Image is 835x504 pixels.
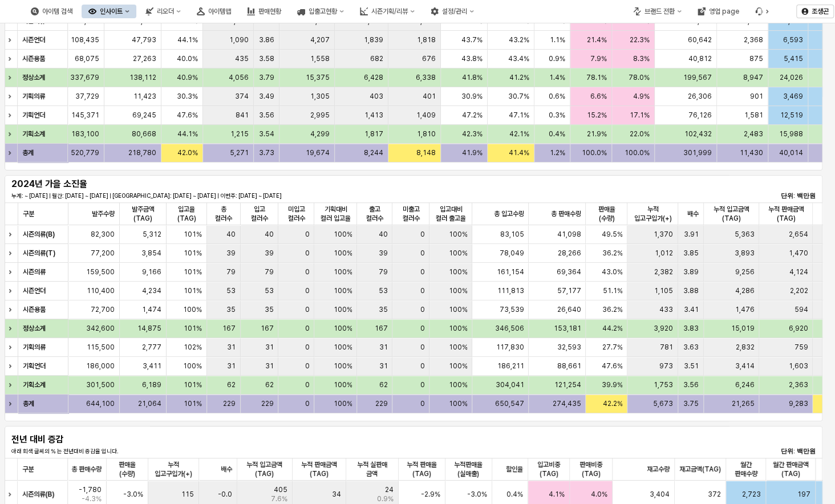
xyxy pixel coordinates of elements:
[462,148,483,157] span: 41.9%
[794,305,808,314] span: 594
[587,129,607,139] span: 21.9%
[86,324,115,333] span: 342,600
[71,148,99,157] span: 520,779
[771,460,811,478] span: 월간 판매금액(TAG)
[416,111,436,120] span: 1,409
[557,305,581,314] span: 26,640
[5,125,19,143] div: Expand row
[378,267,387,277] span: 79
[92,209,115,218] span: 발주수량
[264,305,273,314] span: 35
[226,305,236,314] span: 35
[11,192,548,200] p: 누계: ~ [DATE] | 월간: [DATE] ~ [DATE] | [GEOGRAPHIC_DATA]: [DATE] ~ [DATE] | 이번주: [DATE] ~ [DATE]
[309,7,337,15] div: 입출고현황
[582,148,607,157] span: 100.0%
[23,55,46,63] strong: 시즌용품
[654,267,673,277] span: 2,382
[630,111,650,120] span: 17.1%
[509,129,529,139] span: 42.1%
[23,287,46,295] strong: 시즌언더
[75,54,99,63] span: 68,075
[132,35,156,44] span: 47,793
[23,92,46,100] strong: 기획의류
[259,129,274,139] span: 3.54
[137,324,161,333] span: 14,875
[462,111,483,120] span: 47.2%
[184,286,202,295] span: 101%
[659,305,673,314] span: 433
[416,73,436,82] span: 6,338
[142,305,161,314] span: 1,474
[319,205,352,223] span: 기획대비 컬러 입고율
[683,249,699,258] span: 3.85
[153,460,194,478] span: 누적 입고구입가(+)
[590,54,607,63] span: 7.9%
[687,209,699,218] span: 배수
[333,249,352,258] span: 100%
[23,74,46,82] strong: 정상소계
[5,87,19,105] div: Expand row
[177,73,198,82] span: 40.9%
[259,111,274,120] span: 3.56
[133,92,156,101] span: 11,423
[417,35,436,44] span: 1,818
[378,286,387,295] span: 53
[735,305,754,314] span: 1,476
[333,267,352,277] span: 100%
[184,249,202,258] span: 101%
[259,148,274,157] span: 3.73
[242,460,287,478] span: 누적 입고금액(TAG)
[748,5,777,18] div: 버그 제보 및 기능 개선 요청
[259,35,274,44] span: 3.86
[550,209,581,218] span: 총 판매수량
[590,205,622,223] span: 판매율(수량)
[23,149,34,157] strong: 총계
[632,205,673,223] span: 누적 입고구입가(+)
[744,35,764,44] span: 2,368
[602,305,622,314] span: 36.2%
[5,319,19,338] div: Expand row
[371,7,408,15] div: 시즌기획/리뷰
[731,460,761,478] span: 월간 판매수량
[226,249,236,258] span: 39
[142,267,161,277] span: 9,166
[708,205,754,223] span: 누적 입고금액(TAG)
[310,111,330,120] span: 2,995
[362,205,387,223] span: 출고 컬러수
[654,286,673,295] span: 1,105
[111,460,143,478] span: 판매율(수량)
[305,267,309,277] span: 0
[226,230,236,239] span: 40
[128,148,156,157] span: 218,780
[23,268,46,276] strong: 시즌의류
[745,111,764,120] span: 1,581
[297,460,341,478] span: 누적 판매금액(TAG)
[744,73,764,82] span: 8,947
[684,230,699,239] span: 3.91
[403,460,440,478] span: 누적 판매율(TAG)
[5,50,19,68] div: Expand row
[240,5,288,18] div: 판매현황
[424,5,481,18] button: 설정/관리
[744,129,764,139] span: 2,483
[549,129,565,139] span: 0.4%
[508,54,529,63] span: 43.4%
[23,111,46,119] strong: 기획언더
[226,267,236,277] span: 79
[364,129,383,139] span: 1,817
[310,54,330,63] span: 1,558
[462,129,483,139] span: 42.3%
[290,5,351,18] div: 입출고현황
[630,35,650,44] span: 22.3%
[550,148,565,157] span: 1.2%
[779,129,803,139] span: 15,988
[780,73,803,82] span: 24,026
[586,73,607,82] span: 78.1%
[684,305,699,314] span: 3.41
[780,111,803,120] span: 12,519
[602,286,622,295] span: 51.1%
[91,249,115,258] span: 77,200
[734,230,754,239] span: 5,363
[749,191,816,201] p: 단위: 백만원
